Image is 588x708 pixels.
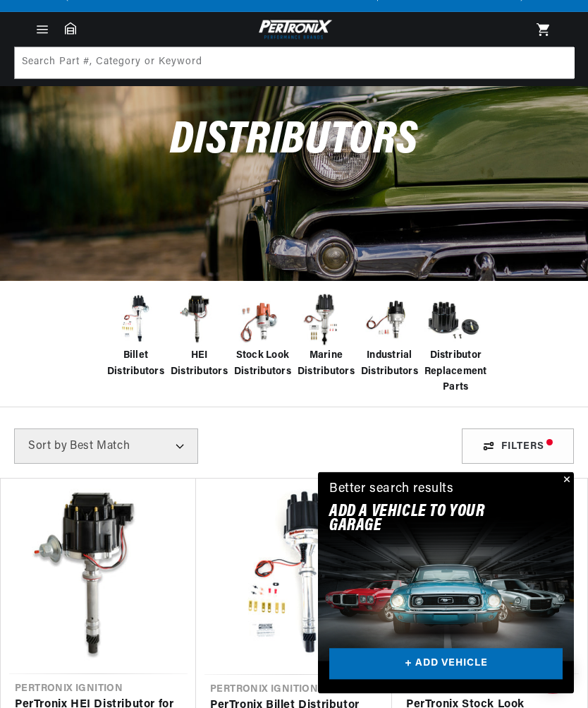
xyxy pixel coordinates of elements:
[361,292,417,349] img: Industrial Distributors
[255,18,333,42] img: Pertronix
[234,292,290,349] img: Stock Look Distributors
[107,349,164,380] span: Billet Distributors
[28,441,67,452] span: Sort by
[424,292,481,396] a: Distributor Replacement Parts Distributor Replacement Parts
[107,292,164,349] img: Billet Distributors
[557,472,574,489] button: Close
[171,349,228,380] span: HEI Distributors
[298,292,354,349] img: Marine Distributors
[462,429,574,464] div: Filters
[234,349,291,380] span: Stock Look Distributors
[171,292,227,380] a: HEI Distributors HEI Distributors
[424,349,487,396] span: Distributor Replacement Parts
[329,505,527,534] h2: Add A VEHICLE to your garage
[65,23,76,35] a: Garage: 0 item(s)
[15,48,575,79] input: Search Part #, Category or Keyword
[27,23,58,38] summary: Menu
[542,48,573,79] button: Search Part #, Category or Keyword
[298,292,354,380] a: Marine Distributors Marine Distributors
[329,479,454,500] div: Better search results
[361,292,417,380] a: Industrial Distributors Industrial Distributors
[361,349,418,380] span: Industrial Distributors
[14,429,198,464] select: Sort by
[329,649,563,680] a: + ADD VEHICLE
[171,292,227,349] img: HEI Distributors
[298,349,355,380] span: Marine Distributors
[234,292,290,380] a: Stock Look Distributors Stock Look Distributors
[170,119,418,164] span: Distributors
[107,292,164,380] a: Billet Distributors Billet Distributors
[424,292,481,349] img: Distributor Replacement Parts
